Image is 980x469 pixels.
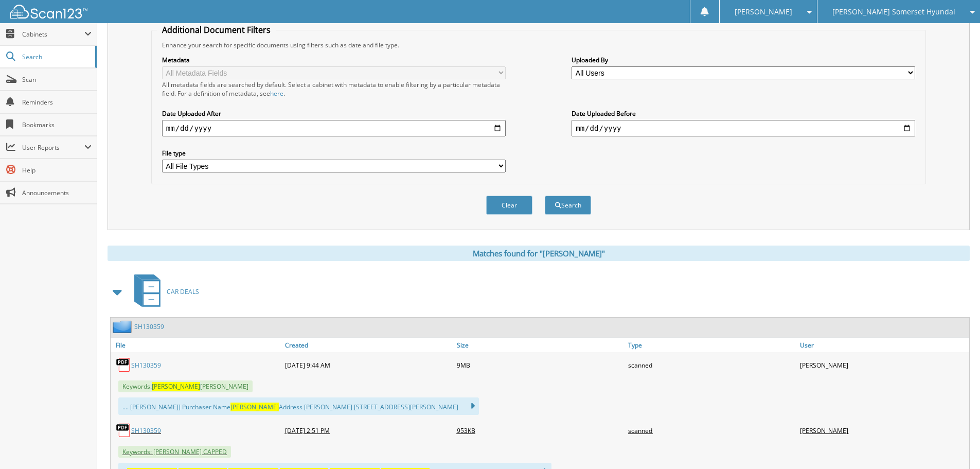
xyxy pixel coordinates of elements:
[230,403,279,411] span: [PERSON_NAME]
[626,338,797,352] a: Type
[162,80,506,98] div: All metadata fields are searched by default. Select a cabinet with metadata to enable filtering b...
[22,120,92,129] span: Bookmarks
[832,9,955,15] span: [PERSON_NAME] Somerset Hyundai
[162,149,506,158] label: File type
[113,320,134,333] img: folder2.png
[116,357,131,373] img: PDF.png
[929,420,980,469] iframe: Chat Widget
[572,56,915,64] label: Uploaded By
[162,120,506,136] input: start
[626,420,797,441] div: scanned
[22,75,92,84] span: Scan
[116,423,131,438] img: PDF.png
[162,109,506,118] label: Date Uploaded After
[111,338,282,352] a: File
[157,24,276,36] legend: Additional Document Filters
[22,166,92,175] span: Help
[735,9,792,15] span: [PERSON_NAME]
[22,188,92,197] span: Announcements
[128,271,199,312] a: CAR DEALS
[131,361,161,370] a: SH130359
[626,355,797,375] div: scanned
[270,89,283,98] a: here
[118,380,253,392] span: Keywords: [PERSON_NAME]
[131,426,161,435] a: SH130359
[10,5,87,19] img: scan123-logo-white.svg
[152,382,200,391] span: [PERSON_NAME]
[797,355,969,375] div: [PERSON_NAME]
[572,120,915,136] input: end
[22,98,92,107] span: Reminders
[134,322,164,331] a: SH130359
[282,420,454,441] div: [DATE] 2:51 PM
[454,420,626,441] div: 953KB
[118,446,231,458] span: Keywords: [PERSON_NAME] CAPPED
[22,30,84,39] span: Cabinets
[22,53,90,61] span: Search
[797,420,969,441] div: [PERSON_NAME]
[22,143,84,152] span: User Reports
[797,338,969,352] a: User
[118,397,479,415] div: .... [PERSON_NAME]] Purchaser Name Address [PERSON_NAME] [STREET_ADDRESS][PERSON_NAME]
[108,246,970,261] div: Matches found for "[PERSON_NAME]"
[572,109,915,118] label: Date Uploaded Before
[282,355,454,375] div: [DATE] 9:44 AM
[282,338,454,352] a: Created
[454,338,626,352] a: Size
[167,287,199,296] span: CAR DEALS
[157,41,920,49] div: Enhance your search for specific documents using filters such as date and file type.
[162,56,506,64] label: Metadata
[486,196,532,215] button: Clear
[545,196,591,215] button: Search
[454,355,626,375] div: 9MB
